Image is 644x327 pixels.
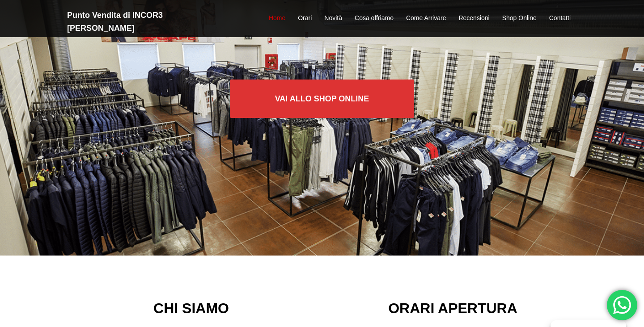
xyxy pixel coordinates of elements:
a: Orari [298,13,312,24]
a: Vai allo SHOP ONLINE [230,80,415,118]
a: Contatti [549,13,571,24]
a: Come Arrivare [406,13,446,24]
div: 'Hai [607,290,637,320]
a: Shop Online [502,13,537,24]
h3: ORARI APERTURA [329,300,577,321]
a: Home [269,13,285,24]
a: Novità [324,13,342,24]
a: Recensioni [458,13,489,24]
h2: Punto Vendita di INCOR3 [PERSON_NAME] [67,9,228,35]
a: Cosa offriamo [355,13,394,24]
h3: CHI SIAMO [67,300,315,321]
